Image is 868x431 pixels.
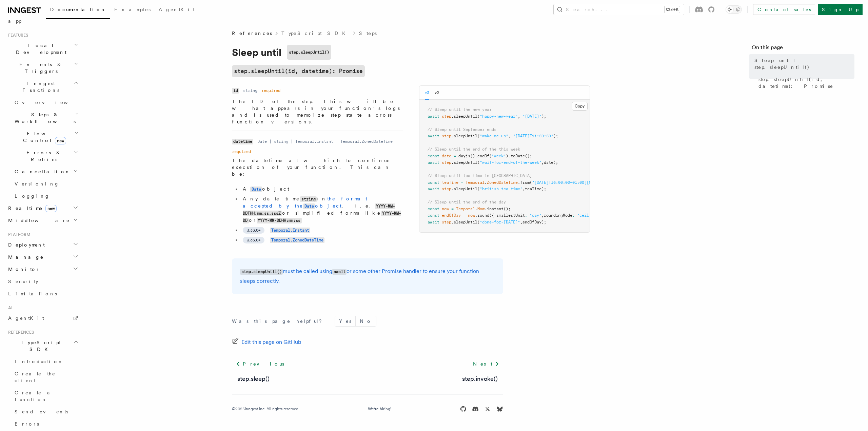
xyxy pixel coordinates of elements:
span: "[DATE]T16:00:00+01:00[[GEOGRAPHIC_DATA]/[GEOGRAPHIC_DATA]]" [532,180,674,185]
span: Versioning [15,181,59,187]
span: // Sleep until the end of the this week [428,147,520,152]
code: step.sleepUntil() [287,45,331,60]
span: "done-for-[DATE]" [480,220,520,224]
span: roundingMode [544,213,572,218]
span: const [428,207,439,211]
span: Middleware [5,217,70,224]
span: "week" [492,154,506,158]
a: Edit this page on GitHub [232,337,301,347]
span: AgentKit [159,7,195,12]
span: References [5,330,34,335]
span: . [475,207,477,211]
span: Examples [114,7,151,12]
p: The datetime at which to continue execution of your function. This can be: [232,157,403,177]
dd: Date | string | Temporal.Instant | Temporal.ZonedDateTime [257,139,393,144]
span: .sleepUntil [451,160,477,165]
span: ( [477,160,480,165]
span: Temporal [466,180,485,185]
span: : [572,213,575,218]
a: Limitations [5,288,80,300]
span: endOfDay [442,213,461,218]
span: .sleepUntil [451,187,477,191]
button: Copy [572,102,588,111]
span: Temporal [456,207,475,211]
a: step.sleepUntil(id, datetime): Promise [756,73,854,92]
code: string [300,196,317,202]
code: datetime [232,139,253,144]
button: Monitor [5,263,80,275]
li: A object [241,185,403,193]
a: We're hiring! [368,406,391,412]
a: step.invoke() [462,374,498,384]
span: = [451,207,454,211]
span: "wake-me-up" [480,134,508,138]
a: step.sleep() [237,374,270,384]
span: .instant [485,207,504,211]
a: TypeScript SDK [281,30,350,37]
span: . [485,180,487,185]
span: (); [504,207,511,211]
span: ZonedDateTime [487,180,518,185]
span: step [442,220,451,224]
code: Temporal.ZonedDateTime [270,237,324,243]
button: Local Development [5,39,80,58]
span: const [428,180,439,185]
span: Logging [15,193,50,199]
span: new [55,137,66,144]
span: Sleep until step.sleepUntil() [754,57,854,71]
h1: Sleep until [232,45,503,60]
p: The ID of the step. This will be what appears in your function's logs and is used to memoize step... [232,98,403,125]
span: .sleepUntil [451,114,477,119]
span: ( [477,220,480,224]
span: Steps & Workflows [12,111,76,125]
span: "ceil" [577,213,591,218]
span: const [428,213,439,218]
dd: string [243,88,257,93]
span: Events & Triggers [5,61,74,75]
div: © 2025 Inngest Inc. All rights reserved. [232,406,299,412]
button: Deployment [5,239,80,251]
span: Features [5,33,28,38]
span: "wait-for-end-of-the-week" [480,160,541,165]
dd: required [232,149,251,154]
a: Next [469,358,503,370]
code: id [232,88,239,94]
span: Overview [15,100,84,105]
span: .round [475,213,489,218]
span: () [470,154,475,158]
button: Manage [5,251,80,263]
span: step [442,134,451,138]
span: await [428,160,439,165]
a: Steps [359,30,377,37]
button: Inngest Functions [5,77,80,96]
span: step [442,160,451,165]
span: "happy-new-year" [480,114,518,119]
span: await [428,220,439,224]
span: ( [530,180,532,185]
a: Previous [232,358,288,370]
code: step.sleepUntil(id, datetime): Promise [232,65,365,77]
span: .toDate [508,154,525,158]
span: teaTime [442,180,458,185]
span: await [428,134,439,138]
a: Create the client [12,368,80,387]
div: Inngest Functions [5,96,80,202]
button: TypeScript SDK [5,336,80,355]
span: .endOf [475,154,489,158]
span: Introduction [15,359,63,364]
a: Sleep until step.sleepUntil() [752,54,854,73]
p: must be called using or some other Promise handler to ensure your function sleeps correctly. [240,267,495,286]
a: AgentKit [155,2,199,18]
span: Inngest Functions [5,80,73,94]
button: Toggle dark mode [726,5,742,14]
span: Deployment [5,241,45,248]
button: Yes [335,316,355,326]
span: , [518,114,520,119]
span: Edit this page on GitHub [241,337,301,347]
span: Security [8,279,38,284]
button: Events & Triggers [5,58,80,77]
span: Now [477,207,485,211]
span: // Sleep until September ends [428,127,496,132]
kbd: Ctrl+K [665,6,680,13]
span: Manage [5,254,44,260]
